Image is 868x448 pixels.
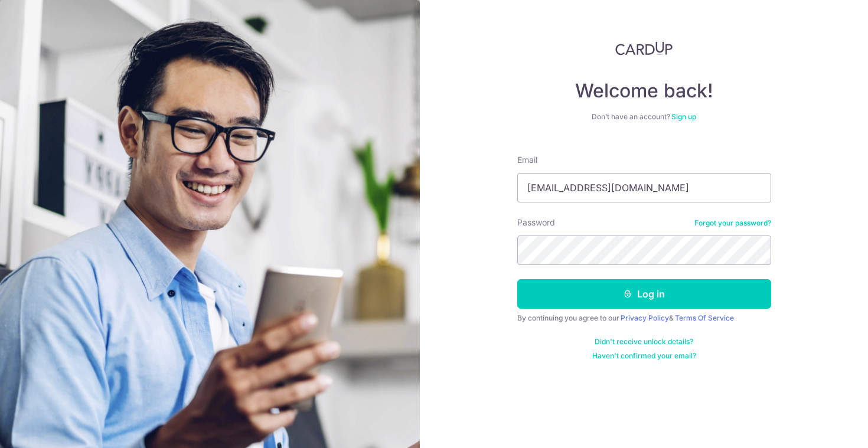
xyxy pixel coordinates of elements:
[517,173,771,202] input: Enter your Email
[517,154,537,166] label: Email
[595,337,693,346] a: Didn't receive unlock details?
[675,313,734,322] a: Terms Of Service
[621,313,669,322] a: Privacy Policy
[671,112,696,121] a: Sign up
[694,218,771,228] a: Forgot your password?
[517,217,555,228] label: Password
[517,79,771,103] h4: Welcome back!
[615,41,673,55] img: CardUp Logo
[517,313,771,323] div: By continuing you agree to our &
[517,112,771,122] div: Don’t have an account?
[517,279,771,309] button: Log in
[592,351,696,361] a: Haven't confirmed your email?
